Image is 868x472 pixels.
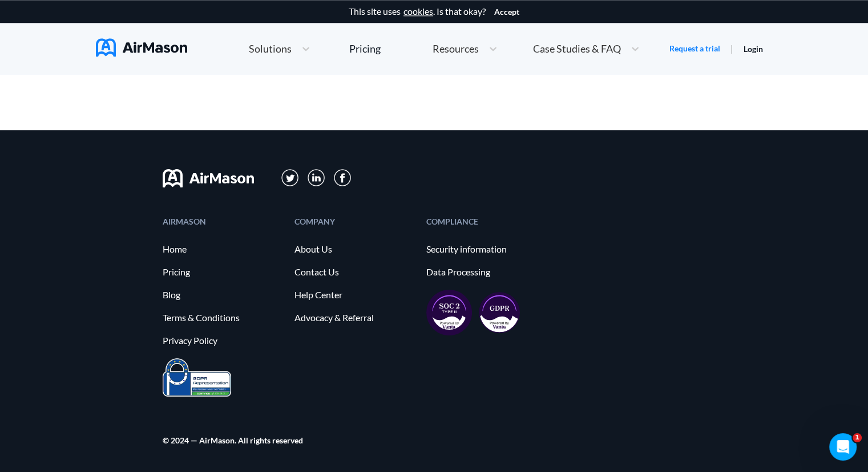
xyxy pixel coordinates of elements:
div: AIRMASON [163,218,283,225]
a: Blog [163,290,283,300]
a: Data Processing [426,267,547,277]
a: Terms & Conditions [163,313,283,323]
div: COMPLIANCE [426,218,547,225]
img: AirMason Logo [96,38,187,57]
img: svg+xml;base64,PHN2ZyB3aWR0aD0iMTYwIiBoZWlnaHQ9IjMyIiB2aWV3Qm94PSIwIDAgMTYwIDMyIiBmaWxsPSJub25lIi... [163,169,254,187]
a: About Us [294,244,415,254]
span: Case Studies & FAQ [533,43,621,54]
div: Pricing [349,43,381,54]
button: Accept cookies [494,7,519,17]
img: svg+xml;base64,PD94bWwgdmVyc2lvbj0iMS4wIiBlbmNvZGluZz0iVVRGLTgiPz4KPHN2ZyB3aWR0aD0iMzFweCIgaGVpZ2... [308,169,325,187]
div: COMPANY [294,218,415,225]
a: Login [744,44,763,54]
a: Request a trial [669,43,720,54]
img: svg+xml;base64,PD94bWwgdmVyc2lvbj0iMS4wIiBlbmNvZGluZz0iVVRGLTgiPz4KPHN2ZyB3aWR0aD0iMzBweCIgaGVpZ2... [334,169,351,186]
a: cookies [403,6,433,17]
span: 1 [853,433,862,442]
a: Security information [426,244,547,254]
a: Help Center [294,290,415,300]
span: | [730,43,733,54]
span: Solutions [249,43,292,54]
img: soc2-17851990f8204ed92eb8cdb2d5e8da73.svg [426,290,472,335]
a: Pricing [349,38,381,59]
div: © 2024 — AirMason. All rights reserved [163,437,303,444]
iframe: Intercom live chat [829,433,857,461]
a: Contact Us [294,267,415,277]
img: svg+xml;base64,PD94bWwgdmVyc2lvbj0iMS4wIiBlbmNvZGluZz0iVVRGLTgiPz4KPHN2ZyB3aWR0aD0iMzFweCIgaGVpZ2... [281,169,299,187]
a: Home [163,244,283,254]
span: Resources [433,43,479,54]
img: gdpr-98ea35551734e2af8fd9405dbdaf8c18.svg [479,292,520,333]
a: Pricing [163,267,283,277]
a: Privacy Policy [163,335,283,346]
a: Advocacy & Referral [294,313,415,323]
img: prighter-certificate-eu-7c0b0bead1821e86115914626e15d079.png [163,358,231,397]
